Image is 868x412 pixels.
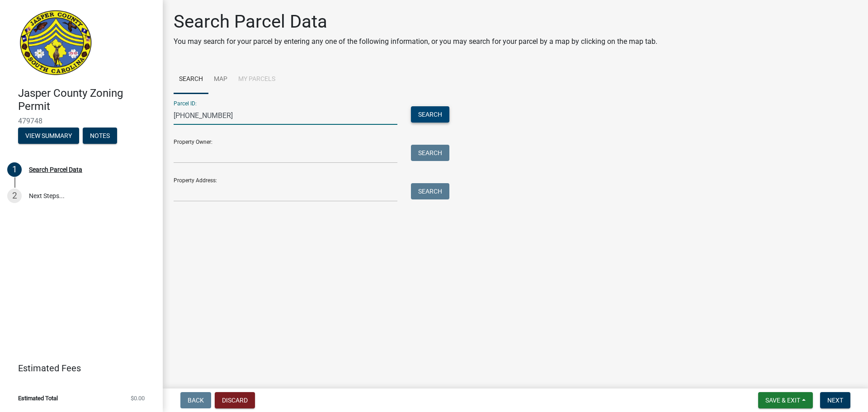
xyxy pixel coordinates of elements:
span: Estimated Total [18,395,58,401]
span: Next [827,397,843,404]
a: Search [174,65,208,94]
div: 1 [7,162,22,177]
button: View Summary [18,128,79,144]
span: 479748 [18,117,145,125]
button: Next [820,392,850,408]
a: Estimated Fees [7,359,148,377]
button: Discard [215,392,255,408]
button: Back [180,392,211,408]
h4: Jasper County Zoning Permit [18,87,156,113]
span: $0.00 [131,395,145,401]
span: Save & Exit [765,397,800,404]
a: Map [208,65,233,94]
div: Search Parcel Data [29,166,82,173]
h1: Search Parcel Data [174,11,657,33]
button: Notes [83,128,117,144]
div: 2 [7,189,22,203]
button: Save & Exit [758,392,813,408]
button: Search [411,106,449,123]
button: Search [411,183,449,199]
wm-modal-confirm: Summary [18,133,79,140]
wm-modal-confirm: Notes [83,133,117,140]
button: Search [411,145,449,161]
img: Jasper County, South Carolina [18,9,94,77]
p: You may search for your parcel by entering any one of the following information, or you may searc... [174,36,657,47]
span: Back [188,397,204,404]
